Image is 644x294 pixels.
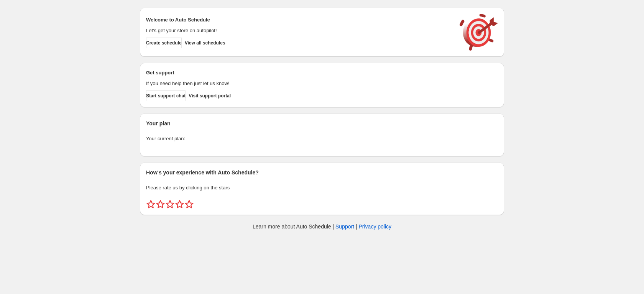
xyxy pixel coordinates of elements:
h2: Get support [146,69,452,77]
span: Start support chat [146,93,186,99]
h2: How's your experience with Auto Schedule? [146,169,498,176]
a: Support [335,223,354,230]
a: Privacy policy [359,223,392,230]
p: Let's get your store on autopilot! [146,27,452,34]
span: Create schedule [146,40,182,46]
span: Visit support portal [189,93,231,99]
a: Start support chat [146,90,186,101]
p: If you need help then just let us know! [146,80,452,87]
span: View all schedules [185,40,225,46]
h2: Welcome to Auto Schedule [146,16,452,24]
button: View all schedules [185,38,225,48]
p: Learn more about Auto Schedule | | [253,223,391,230]
p: Please rate us by clicking on the stars [146,184,498,192]
p: Your current plan: [146,135,498,143]
h2: Your plan [146,120,498,127]
a: Visit support portal [189,90,231,101]
button: Create schedule [146,38,182,48]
